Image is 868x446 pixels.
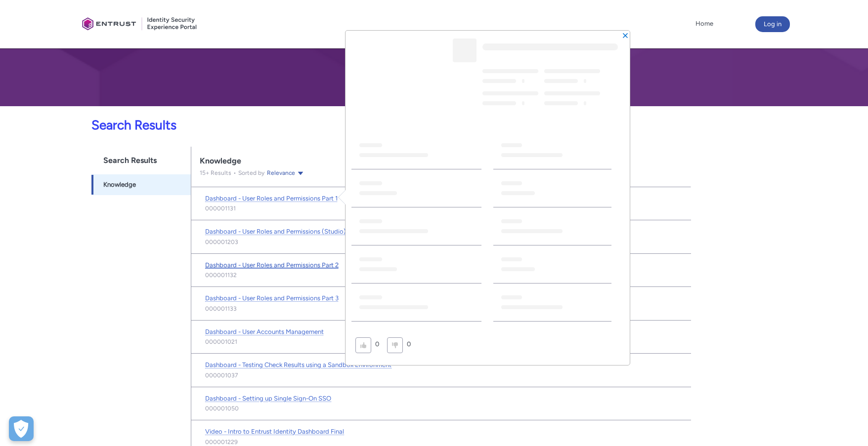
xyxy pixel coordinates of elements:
div: Knowledge [200,156,682,166]
lightning-formatted-text: 000001021 [205,337,237,346]
lightning-formatted-text: 000001203 [205,238,238,246]
p: Search Results [6,116,691,135]
span: Video - Intro to Entrust Identity Dashboard Final [205,428,344,435]
button: Relevance [266,168,304,178]
span: Dashboard - User Roles and Permissions Part 1 [205,195,338,202]
span: Dashboard - Setting up Single Sign-On SSO [205,395,331,402]
span: Dashboard - User Roles and Permissions Part 3 [205,294,339,302]
div: Sorted by [231,168,304,178]
span: Dashboard - User Accounts Management [205,328,324,335]
button: Close [622,32,629,39]
lightning-formatted-text: 000001133 [205,304,237,313]
span: Dashboard - User Roles and Permissions Part 2 [205,261,339,269]
a: Home [693,16,716,31]
lightning-formatted-text: 000001050 [205,404,239,413]
span: Dashboard - User Roles and Permissions (Studio) [205,228,346,235]
button: Log in [755,16,790,32]
lightning-formatted-number: 0 [375,340,379,348]
lightning-formatted-text: 000001132 [205,271,237,280]
span: Dashboard - Testing Check Results using a Sandbox Environment [205,361,391,368]
p: 15 + Results [200,168,231,177]
header: Highlights panel header [346,31,630,122]
span: Knowledge [103,180,136,190]
h1: Search Results [91,147,191,174]
lightning-formatted-number: 0 [407,340,411,348]
lightning-formatted-text: 000001131 [205,204,236,213]
div: Cookie Preferences [9,416,34,441]
span: • [231,169,238,176]
button: Open Preferences [9,416,34,441]
lightning-formatted-text: 000001037 [205,371,238,380]
a: Knowledge [91,174,191,195]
